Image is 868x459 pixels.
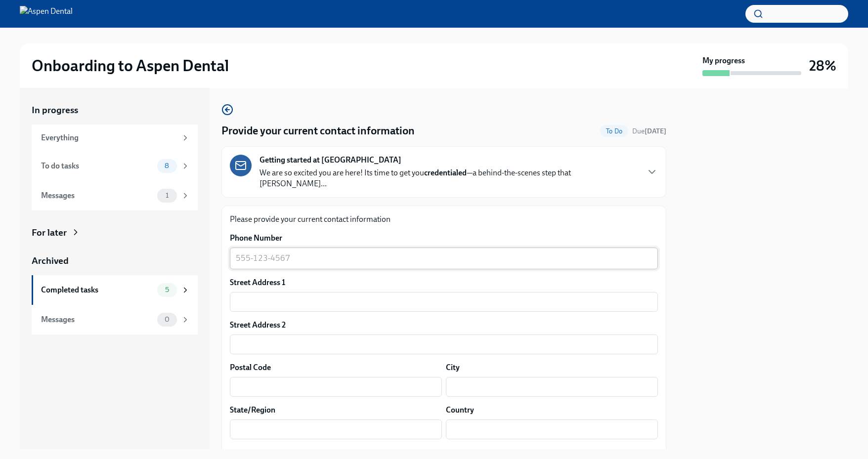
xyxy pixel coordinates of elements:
div: Messages [41,190,153,201]
span: 5 [159,286,175,293]
span: September 28th, 2025 07:00 [632,126,666,136]
h2: Onboarding to Aspen Dental [32,56,229,76]
h4: Provide your current contact information [221,124,415,138]
a: Everything [32,125,198,151]
label: Postal Code [230,362,271,373]
div: Messages [41,314,153,325]
label: Phone Number [230,233,658,244]
a: Messages1 [32,181,198,210]
span: 0 [159,316,175,323]
label: Street Address 1 [230,277,285,288]
p: Please provide your current contact information [230,214,658,225]
a: In progress [32,104,198,117]
strong: Getting started at [GEOGRAPHIC_DATA] [260,155,401,166]
a: To do tasks8 [32,151,198,181]
strong: My progress [702,55,745,66]
label: Street Address 2 [230,320,286,331]
span: Due [632,127,666,135]
div: Everything [41,132,177,143]
h3: 28% [809,57,836,75]
label: Country [446,405,474,416]
label: State/Region [230,405,275,416]
div: Completed tasks [41,285,153,295]
span: 8 [159,162,175,169]
a: Completed tasks5 [32,275,198,305]
span: 1 [160,192,174,199]
div: To do tasks [41,161,153,171]
a: For later [32,226,198,239]
label: City [446,362,460,373]
div: For later [32,226,67,239]
strong: [DATE] [645,127,666,135]
a: Archived [32,254,198,267]
span: To Do [600,127,628,135]
a: Messages0 [32,305,198,334]
p: We are so excited you are here! Its time to get you —a behind-the-scenes step that [PERSON_NAME]... [260,167,638,189]
strong: credentialed [424,168,467,177]
img: Aspen Dental [20,6,73,22]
